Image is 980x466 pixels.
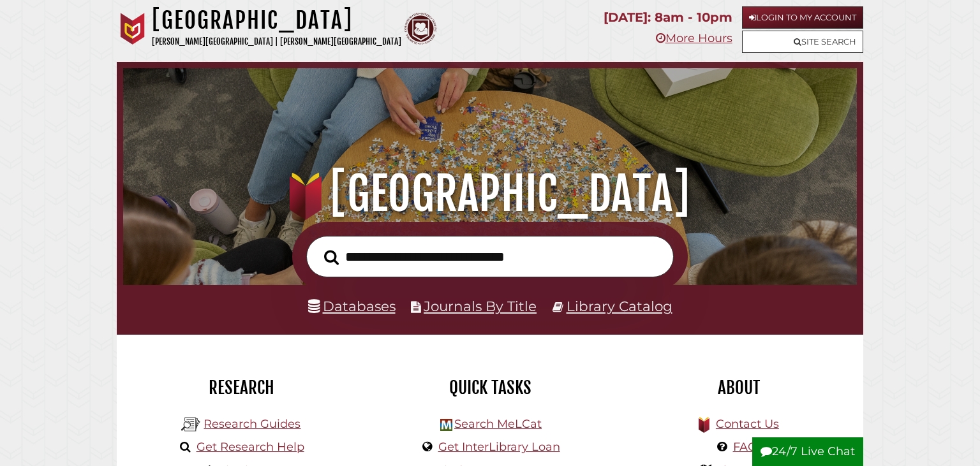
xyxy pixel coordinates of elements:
h1: [GEOGRAPHIC_DATA] [152,6,401,34]
img: Hekman Library Logo [181,415,200,434]
img: Calvin University [117,13,149,45]
a: More Hours [656,31,732,45]
i: Search [324,250,339,266]
img: Hekman Library Logo [440,419,452,431]
img: Calvin Theological Seminary [405,13,436,45]
p: [PERSON_NAME][GEOGRAPHIC_DATA] | [PERSON_NAME][GEOGRAPHIC_DATA] [152,34,401,49]
a: Get Research Help [197,440,304,454]
button: Search [318,246,345,268]
a: Databases [308,298,396,314]
h2: Research [126,377,356,398]
a: Site Search [742,31,863,53]
a: Contact Us [716,417,779,431]
a: Research Guides [204,417,301,431]
a: Login to My Account [742,6,863,29]
a: FAQs [733,440,763,454]
a: Journals By Title [424,298,537,314]
a: Search MeLCat [454,417,542,431]
a: Get InterLibrary Loan [438,440,560,454]
h1: [GEOGRAPHIC_DATA] [138,166,842,222]
p: [DATE]: 8am - 10pm [604,6,732,29]
h2: Quick Tasks [375,377,605,398]
a: Library Catalog [567,298,672,314]
h2: About [624,377,854,398]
